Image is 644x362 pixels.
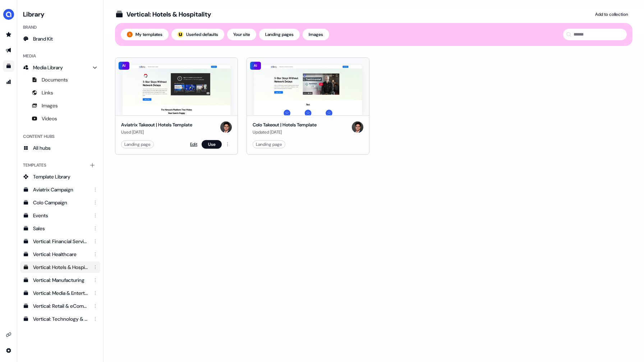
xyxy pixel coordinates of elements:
button: Images [303,29,329,40]
button: Use [202,140,222,149]
div: Sales [33,225,89,232]
span: Videos [42,115,57,122]
a: Media Library [20,62,100,73]
a: Documents [20,74,100,85]
a: Edit [190,141,197,148]
button: My templates [121,29,169,40]
div: Colo Campaign [33,199,89,206]
a: Template Library [20,171,100,182]
button: userled logo;Userled defaults [171,29,224,40]
button: Add to collection [591,9,632,20]
div: Landing page [256,141,282,148]
img: Hugh [352,121,363,133]
a: Go to templates [3,60,14,72]
a: Vertical: Healthcare [20,249,100,260]
button: Colo Takeout | Hotels TemplateAIColo Takeout | Hotels TemplateUpdated [DATE]HughLanding page [247,57,369,155]
a: Vertical: Manufacturing [20,274,100,286]
button: Landing pages [259,29,300,40]
div: Updated [DATE] [253,129,317,136]
a: All hubs [20,142,100,154]
a: Brand Kit [20,33,100,45]
div: Events [33,212,89,219]
img: userled logo [178,32,183,37]
img: Hugh [220,121,232,133]
div: Vertical: Technology & Software [33,315,89,322]
a: Aviatrix Campaign [20,184,100,195]
h3: Library [20,9,100,19]
span: Media Library [33,64,63,71]
a: Vertical: Financial Services [20,236,100,247]
div: Brand [20,22,100,33]
div: Vertical: Healthcare [33,251,89,258]
a: Vertical: Hotels & Hospitality [20,261,100,273]
div: Templates [20,159,100,171]
a: Sales [20,223,100,234]
span: All hubs [33,144,51,152]
a: Links [20,87,100,98]
span: Template Library [33,173,70,180]
a: Go to outbound experience [3,45,14,56]
a: Vertical: Media & Entertainment [20,287,100,299]
img: Apoorva [127,32,133,37]
div: Used [DATE] [121,129,192,136]
div: Vertical: Hotels & Hospitality [126,10,211,19]
div: Content Hubs [20,131,100,142]
div: Vertical: Financial Services [33,238,89,245]
a: Vertical: Technology & Software [20,313,100,325]
div: Vertical: Manufacturing [33,277,89,284]
a: Go to integrations [3,345,14,356]
a: Colo Campaign [20,197,100,208]
span: Images [42,102,58,109]
a: Events [20,210,100,221]
div: Landing page [124,141,151,148]
div: Vertical: Media & Entertainment [33,289,89,297]
a: Images [20,100,100,111]
span: Documents [42,76,68,83]
div: Colo Takeout | Hotels Template [253,121,317,129]
span: Links [42,89,53,96]
div: Vertical: Retail & eCommerce [33,302,89,310]
div: Aviatrix Takeout | Hotels Template [121,121,192,129]
div: Media [20,50,100,62]
a: Go to prospects [3,29,14,40]
span: Brand Kit [33,35,53,42]
button: Aviatrix Takeout | Hotels TemplateAIAviatrix Takeout | Hotels TemplateUsed [DATE]HughLanding page... [115,57,238,155]
div: Aviatrix Campaign [33,186,89,193]
a: Go to attribution [3,76,14,88]
img: Colo Takeout | Hotels Template [254,65,362,115]
button: Your site [227,29,256,40]
a: Videos [20,113,100,124]
a: Go to integrations [3,329,14,340]
div: ; [178,32,183,37]
div: AI [250,61,261,70]
a: Vertical: Retail & eCommerce [20,300,100,312]
img: Aviatrix Takeout | Hotels Template [123,65,230,115]
div: Vertical: Hotels & Hospitality [33,264,89,271]
div: AI [118,61,130,70]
